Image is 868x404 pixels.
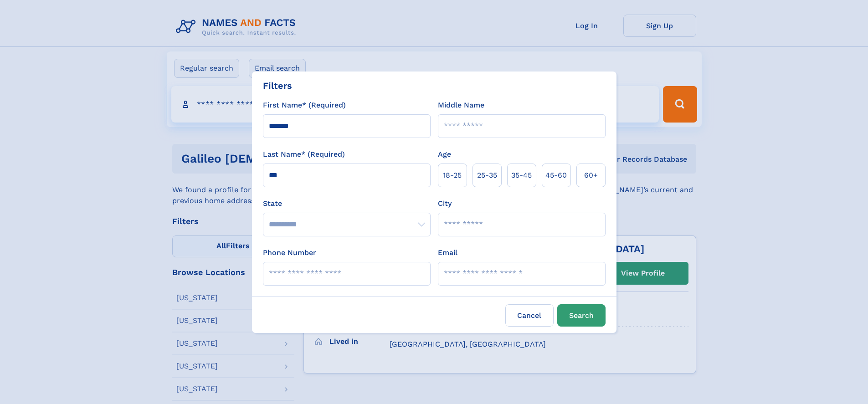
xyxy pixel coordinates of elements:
label: Email [438,247,457,258]
label: State [263,198,431,209]
label: Cancel [505,304,554,327]
label: First Name* (Required) [263,100,346,111]
span: 60+ [584,170,598,181]
button: Search [557,304,606,327]
label: Age [438,149,451,160]
span: 45‑60 [545,170,567,181]
span: 18‑25 [443,170,462,181]
span: 25‑35 [477,170,497,181]
span: 35‑45 [511,170,532,181]
label: City [438,198,452,209]
div: Filters [263,79,292,92]
label: Last Name* (Required) [263,149,345,160]
label: Phone Number [263,247,316,258]
label: Middle Name [438,100,484,111]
